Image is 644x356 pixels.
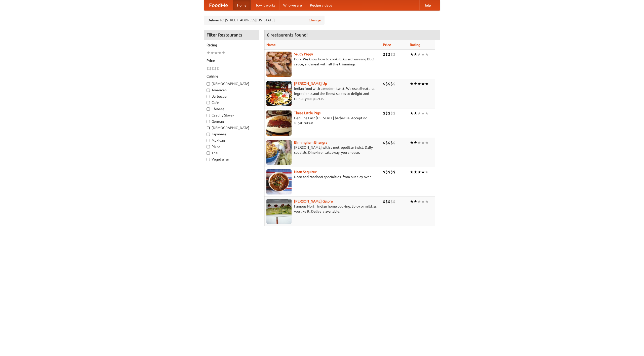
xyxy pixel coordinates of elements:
[425,199,429,204] li: ★
[421,140,425,145] li: ★
[385,81,388,87] li: $
[421,81,425,87] li: ★
[207,101,210,104] input: Cafe
[266,140,292,165] img: bhangra.jpg
[266,199,292,224] img: currygalore.jpg
[214,50,218,56] li: ★
[393,52,395,57] li: $
[383,43,391,47] a: Price
[414,199,417,204] li: ★
[266,52,292,77] img: saucy.jpg
[266,174,379,179] p: Naan and tandoori specialties, from our clay oven.
[294,82,327,86] a: [PERSON_NAME] Up
[207,151,210,155] input: Thai
[294,140,327,144] a: Birmingham Bhangra
[207,145,210,148] input: Pizza
[417,81,421,87] li: ★
[204,0,233,10] a: FoodMe
[207,43,256,48] h5: Rating
[207,94,256,99] label: Barbecue
[207,125,256,130] label: [DEMOGRAPHIC_DATA]
[207,150,256,155] label: Thai
[383,169,385,175] li: $
[421,199,425,204] li: ★
[233,0,251,10] a: Home
[410,140,414,145] li: ★
[294,111,320,115] a: Three Little Pigs
[388,52,390,57] li: $
[294,52,313,56] a: Saucy Piggy
[266,81,292,106] img: curryup.jpg
[266,145,379,155] p: [PERSON_NAME] with a metropolitan twist. Daily specials. Dine-in or takeaway, you choose.
[267,32,308,37] ng-pluralize: 6 restaurants found!
[410,43,420,47] a: Rating
[266,110,292,136] img: littlepigs.jpg
[390,169,393,175] li: $
[414,169,417,175] li: ★
[425,110,429,116] li: ★
[390,199,393,204] li: $
[393,140,395,145] li: $
[425,81,429,87] li: ★
[393,199,395,204] li: $
[417,199,421,204] li: ★
[209,66,212,71] li: $
[266,43,276,47] a: Name
[251,0,279,10] a: How it works
[266,169,292,194] img: naansequitur.jpg
[414,81,417,87] li: ★
[385,199,388,204] li: $
[385,110,388,116] li: $
[222,50,225,56] li: ★
[217,66,219,71] li: $
[207,119,256,124] label: German
[410,81,414,87] li: ★
[210,50,214,56] li: ★
[410,52,414,57] li: ★
[207,89,210,92] input: American
[421,169,425,175] li: ★
[207,158,210,161] input: Vegetarian
[207,88,256,93] label: American
[410,110,414,116] li: ★
[410,169,414,175] li: ★
[294,199,333,203] a: [PERSON_NAME] Galore
[306,0,336,10] a: Recipe videos
[266,115,379,126] p: Genuine East [US_STATE] barbecue. Accept no substitutes!
[421,52,425,57] li: ★
[419,0,435,10] a: Help
[425,140,429,145] li: ★
[266,204,379,214] p: Famous North Indian home cooking. Spicy or mild, as you like it. Delivery available.
[393,110,395,116] li: $
[207,100,256,105] label: Cafe
[207,106,256,111] label: Chinese
[385,140,388,145] li: $
[390,52,393,57] li: $
[309,18,321,23] a: Change
[207,126,210,130] input: [DEMOGRAPHIC_DATA]
[385,169,388,175] li: $
[414,110,417,116] li: ★
[214,66,217,71] li: $
[417,52,421,57] li: ★
[207,133,210,136] input: Japanese
[385,52,388,57] li: $
[207,50,210,56] li: ★
[204,30,259,40] h4: Filter Restaurants
[383,140,385,145] li: $
[294,170,316,174] a: Naan Sequitur
[393,81,395,87] li: $
[383,52,385,57] li: $
[207,81,256,86] label: [DEMOGRAPHIC_DATA]
[207,95,210,98] input: Barbecue
[425,52,429,57] li: ★
[207,82,210,86] input: [DEMOGRAPHIC_DATA]
[417,140,421,145] li: ★
[207,107,210,111] input: Chinese
[207,66,209,71] li: $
